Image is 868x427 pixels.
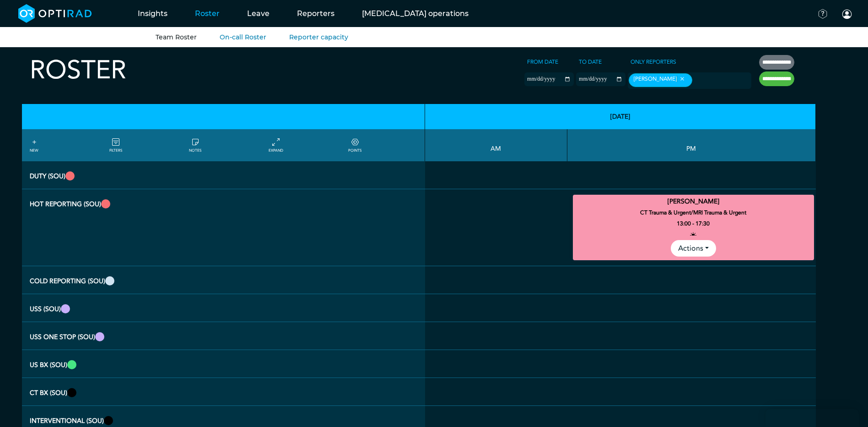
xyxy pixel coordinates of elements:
[576,55,604,69] label: To date
[30,137,38,153] a: NEW
[425,104,816,129] th: [DATE]
[348,137,361,153] a: collapse/expand expected points
[569,207,818,218] small: CT Trauma & Urgent/MRI Trauma & Urgent
[220,33,266,41] a: On-call Roster
[30,55,126,86] h2: Roster
[628,55,679,69] label: Only Reporters
[289,33,348,41] a: Reporter capacity
[22,189,425,266] th: Hot Reporting (SOU)
[573,195,814,260] div: CT Trauma & Urgent/MRI Trauma & Urgent 13:00 - 17:30
[189,137,201,153] a: show/hide notes
[22,294,425,322] th: USS (SOU)
[22,266,425,294] th: Cold Reporting (SOU)
[22,378,425,406] th: CT Bx (SOU)
[574,196,813,207] summary: [PERSON_NAME]
[677,76,687,82] button: Remove item: '368285ec-215c-4d2c-8c4a-3789a57936ec'
[22,161,425,189] th: Duty (SOU)
[567,129,816,161] th: PM
[109,137,122,153] a: FILTERS
[18,4,92,23] img: brand-opti-rad-logos-blue-and-white-d2f68631ba2948856bd03f2d395fb146ddc8fb01b4b6e9315ea85fa773367...
[22,350,425,378] th: US Bx (SOU)
[629,73,692,87] div: [PERSON_NAME]
[425,129,567,161] th: AM
[690,229,696,240] i: open to allocation
[269,137,283,153] a: collapse/expand entries
[156,33,197,41] a: Team Roster
[22,322,425,350] th: USS One Stop (SOU)
[677,218,710,229] small: 13:00 - 17:30
[694,77,740,85] input: null
[524,55,561,69] label: From date
[671,240,716,257] button: Actions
